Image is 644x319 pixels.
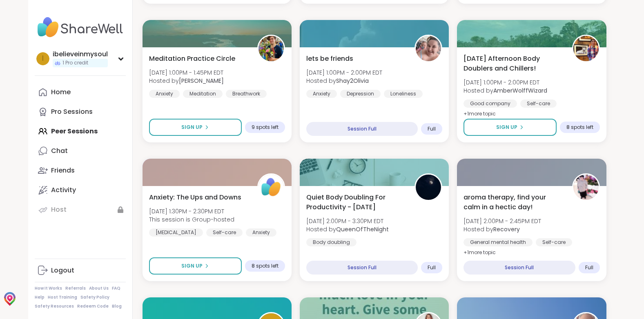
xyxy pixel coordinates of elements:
[416,36,441,61] img: Shay2Olivia
[35,286,62,291] a: How It Works
[179,77,224,85] b: [PERSON_NAME]
[112,303,122,309] a: Blog
[464,261,575,275] div: Session Full
[181,124,203,131] span: Sign Up
[464,54,563,73] span: [DATE] Afternoon Body Doublers and Chillers!
[53,50,108,59] div: ibelieveinmysoul
[77,303,109,309] a: Redeem Code
[89,286,109,291] a: About Us
[42,53,44,64] span: i
[35,13,126,42] img: ShareWell Nav Logo
[464,78,547,86] span: [DATE] 1:00PM - 2:00PM EDT
[306,54,353,64] span: lets be friends
[206,228,243,237] div: Self-care
[51,186,76,195] div: Activity
[51,88,71,97] div: Home
[35,102,126,122] a: Pro Sessions
[51,266,74,275] div: Logout
[306,261,418,275] div: Session Full
[149,193,241,202] span: Anxiety: The Ups and Downs
[183,90,223,98] div: Meditation
[493,86,547,95] b: AmberWolffWizard
[336,77,369,85] b: Shay2Olivia
[149,90,180,98] div: Anxiety
[35,303,74,309] a: Safety Resources
[252,124,279,131] span: 9 spots left
[464,100,517,108] div: Good company
[428,264,436,271] span: Full
[464,217,541,225] span: [DATE] 2:00PM - 2:45PM EDT
[35,295,45,300] a: Help
[149,69,224,77] span: [DATE] 1:00PM - 1:45PM EDT
[306,193,406,212] span: Quiet Body Doubling For Productivity - [DATE]
[181,262,203,270] span: Sign Up
[258,175,284,200] img: ShareWell
[464,119,556,136] button: Sign Up
[416,175,441,200] img: QueenOfTheNight
[340,90,381,98] div: Depression
[566,124,593,131] span: 8 spots left
[112,286,120,291] a: FAQ
[573,36,599,61] img: AmberWolffWizard
[149,257,242,275] button: Sign Up
[536,238,572,246] div: Self-care
[51,107,93,116] div: Pro Sessions
[573,175,599,200] img: Recovery
[149,54,235,64] span: Meditation Practice Circle
[149,228,203,237] div: [MEDICAL_DATA]
[520,100,557,108] div: Self-care
[226,90,267,98] div: Breathwork
[306,238,357,246] div: Body doubling
[62,60,88,66] span: 1 Pro credit
[149,215,234,224] span: This session is Group-hosted
[306,90,337,98] div: Anxiety
[464,193,563,212] span: aroma therapy, find your calm in a hectic day!
[51,205,67,214] div: Host
[35,141,126,161] a: Chat
[149,77,224,85] span: Hosted by
[496,124,517,131] span: Sign Up
[80,295,109,300] a: Safety Policy
[149,119,242,136] button: Sign Up
[35,82,126,102] a: Home
[48,295,77,300] a: Host Training
[258,36,284,61] img: Nicholas
[51,166,75,175] div: Friends
[252,263,279,269] span: 8 spots left
[493,225,520,233] b: Recovery
[306,69,382,77] span: [DATE] 1:00PM - 2:00PM EDT
[336,225,389,233] b: QueenOfTheNight
[35,200,126,219] a: Host
[306,77,382,85] span: Hosted by
[246,228,276,237] div: Anxiety
[35,180,126,200] a: Activity
[35,161,126,180] a: Friends
[149,207,234,215] span: [DATE] 1:30PM - 2:30PM EDT
[464,238,533,246] div: General mental health
[428,126,436,132] span: Full
[464,86,547,95] span: Hosted by
[464,225,541,233] span: Hosted by
[306,122,418,136] div: Session Full
[306,225,389,233] span: Hosted by
[35,261,126,280] a: Logout
[585,264,593,271] span: Full
[306,217,389,225] span: [DATE] 2:00PM - 3:30PM EDT
[3,291,17,306] img: jcrBskumnMAAAAASUVORK5CYII=
[51,146,68,155] div: Chat
[384,90,423,98] div: Loneliness
[65,286,86,291] a: Referrals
